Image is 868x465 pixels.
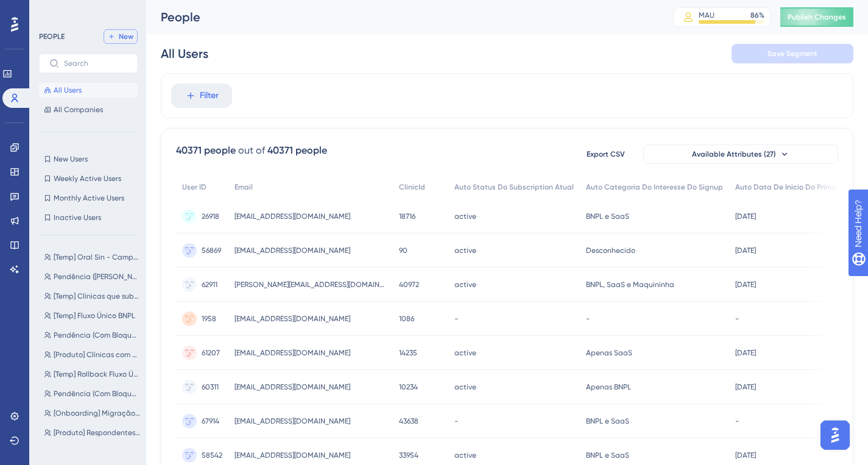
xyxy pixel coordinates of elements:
span: Apenas BNPL [586,382,631,392]
span: [DATE] [735,382,756,392]
span: [EMAIL_ADDRESS][DOMAIN_NAME] [235,348,350,358]
span: [DATE] [735,280,756,289]
button: New Users [39,152,138,166]
span: Inactive Users [54,213,101,222]
span: [PERSON_NAME][EMAIL_ADDRESS][DOMAIN_NAME] [235,280,387,289]
span: 90 [399,246,408,255]
span: Apenas SaaS [586,348,632,358]
div: 86 % [750,10,764,20]
span: BNPL e SaaS [586,211,629,221]
span: Filter [200,88,219,103]
span: active [454,450,476,460]
div: out of [238,143,265,158]
span: Pendência (Com Bloqueio) (I) [54,389,140,399]
span: [EMAIL_ADDRESS][DOMAIN_NAME] [235,450,350,460]
span: BNPL, SaaS e Maquininha [586,280,674,289]
div: 40371 people [176,143,236,158]
span: [DATE] [735,211,756,221]
span: [EMAIL_ADDRESS][DOMAIN_NAME] [235,211,350,221]
button: [Temp] Fluxo Único BNPL [39,308,145,323]
span: BNPL e SaaS [586,450,629,460]
span: 40972 [399,280,419,289]
span: All Users [54,85,82,95]
span: 58542 [202,450,222,460]
button: Pendência ([PERSON_NAME])(I) [39,269,145,284]
div: All Users [161,45,208,62]
span: Monthly Active Users [54,193,124,203]
span: 14235 [399,348,417,358]
span: 60311 [202,382,219,392]
span: 10234 [399,382,418,392]
span: [EMAIL_ADDRESS][DOMAIN_NAME] [235,314,350,324]
span: [Temp] Clínicas que subiram rating [54,291,140,301]
span: [Produto] Respondentes NPS [DATE] e ago/25 [54,428,140,438]
button: Inactive Users [39,210,138,225]
span: 1958 [202,314,216,324]
span: [EMAIL_ADDRESS][DOMAIN_NAME] [235,246,350,255]
input: Search [64,59,127,68]
button: Publish Changes [780,7,853,27]
span: 1086 [399,314,414,324]
span: Auto Categoria Do Interesse Do Signup [586,182,723,192]
button: Monthly Active Users [39,191,138,205]
span: - [735,416,739,426]
span: active [454,382,476,392]
div: 40371 people [267,143,327,158]
span: BNPL e SaaS [586,416,629,426]
button: [Temp] Rollback Fluxo Único [39,367,145,382]
span: Export CSV [587,149,625,159]
span: [Temp] Fluxo Único BNPL [54,311,135,321]
button: All Users [39,83,138,98]
span: [DATE] [735,348,756,358]
span: New [119,32,133,41]
span: [Produto] Clínicas com Maquininha Capim [54,350,140,360]
span: - [735,314,739,324]
button: Pendência (Com Bloqueio) (III) [39,328,145,343]
span: 43638 [399,416,418,426]
span: All Companies [54,105,103,115]
button: Weekly Active Users [39,171,138,186]
span: [Temp] Rollback Fluxo Único [54,369,140,379]
span: [EMAIL_ADDRESS][DOMAIN_NAME] [235,416,350,426]
button: [Temp] Clínicas que subiram rating [39,289,145,303]
button: [Produto] Respondentes NPS [DATE] e ago/25 [39,425,145,440]
span: [DATE] [735,246,756,255]
iframe: UserGuiding AI Assistant Launcher [817,417,853,453]
button: Export CSV [575,144,636,164]
button: Save Segment [732,44,853,63]
span: 33954 [399,450,418,460]
span: Pendência (Com Bloqueio) (III) [54,330,140,340]
span: [EMAIL_ADDRESS][DOMAIN_NAME] [235,382,350,392]
span: Need Help? [29,3,76,18]
span: User ID [182,182,206,192]
span: active [454,348,476,358]
span: Auto Status Do Subscription Atual [454,182,574,192]
div: People [161,9,643,26]
span: [Temp] Oral Sin - Campanha Take rate Out/Nov 025 [54,252,140,262]
span: 26918 [202,211,219,221]
span: Email [235,182,253,192]
span: Publish Changes [788,12,846,22]
span: 67914 [202,416,219,426]
span: 56869 [202,246,221,255]
button: [Temp] Oral Sin - Campanha Take rate Out/Nov 025 [39,250,145,264]
span: ClinicId [399,182,425,192]
button: Filter [171,83,232,108]
button: Available Attributes (27) [643,144,838,164]
div: MAU [699,10,715,20]
span: active [454,280,476,289]
span: 18716 [399,211,415,221]
span: [Onboarding] Migração de dados [54,408,140,418]
span: Weekly Active Users [54,174,121,183]
span: - [586,314,590,324]
button: New [104,29,138,44]
span: active [454,246,476,255]
button: [Onboarding] Migração de dados [39,406,145,421]
span: Available Attributes (27) [692,149,776,159]
span: 62911 [202,280,217,289]
div: PEOPLE [39,32,65,41]
span: - [454,314,458,324]
span: New Users [54,154,88,164]
button: Pendência (Com Bloqueio) (I) [39,386,145,401]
